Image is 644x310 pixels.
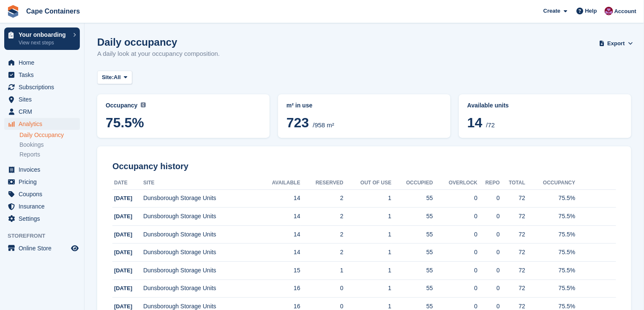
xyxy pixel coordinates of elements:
th: Date [112,176,143,190]
span: Export [608,39,625,48]
abbr: Current percentage of m² occupied [106,101,261,110]
td: Dunsborough Storage Units [143,208,257,226]
td: 1 [300,262,344,280]
td: 72 [500,189,525,208]
span: Sites [19,93,69,105]
span: [DATE] [114,195,132,201]
span: Pricing [19,176,69,188]
span: Online Store [19,242,69,254]
a: Preview store [70,243,80,253]
td: Dunsborough Storage Units [143,225,257,244]
span: /72 [486,121,495,129]
div: 0 [478,248,500,257]
td: 15 [257,262,300,280]
span: Site: [102,73,114,82]
span: Occupancy [106,102,137,109]
span: Analytics [19,118,69,130]
span: [DATE] [114,249,132,255]
td: 14 [257,208,300,226]
p: A daily look at your occupancy composition. [97,49,220,59]
a: menu [4,242,80,254]
a: menu [4,164,80,176]
td: 0 [300,280,344,298]
span: [DATE] [114,231,132,238]
span: 14 [467,115,483,130]
td: 75.5% [525,225,576,244]
td: 75.5% [525,262,576,280]
a: menu [4,106,80,118]
th: Repo [478,176,500,190]
td: 14 [257,189,300,208]
span: Create [543,7,560,15]
a: Your onboarding View next steps [4,27,80,50]
td: 72 [500,225,525,244]
td: 2 [300,244,344,262]
img: icon-info-grey-7440780725fd019a000dd9b08b2336e03edf1995a4989e88bcd33f0948082b44.svg [141,102,146,107]
th: Reserved [300,176,344,190]
td: 75.5% [525,244,576,262]
div: 0 [478,194,500,203]
td: 1 [344,208,392,226]
abbr: Current breakdown of %{unit} occupied [287,101,442,110]
div: 55 [391,212,433,221]
div: 0 [478,230,500,239]
img: stora-icon-8386f47178a22dfd0bd8f6a31ec36ba5ce8667c1dd55bd0f319d3a0aa187defe.svg [7,5,19,18]
th: Overlock [433,176,478,190]
span: Help [585,7,597,15]
td: 2 [300,189,344,208]
span: Coupons [19,188,69,200]
th: Available [257,176,300,190]
span: 723 [287,115,309,130]
td: Dunsborough Storage Units [143,244,257,262]
span: [DATE] [114,303,132,310]
span: Available units [467,102,509,109]
td: 1 [344,262,392,280]
div: 0 [433,266,478,275]
td: 14 [257,244,300,262]
div: 55 [391,194,433,203]
a: menu [4,176,80,188]
span: [DATE] [114,213,132,219]
span: All [114,73,121,82]
td: 1 [344,189,392,208]
td: 16 [257,280,300,298]
a: Reports [19,151,80,159]
th: Total [500,176,525,190]
td: 75.5% [525,189,576,208]
img: Matt Dollisson [605,7,613,15]
a: menu [4,93,80,105]
td: 2 [300,208,344,226]
th: Out of Use [344,176,392,190]
div: 0 [433,284,478,293]
td: 1 [344,280,392,298]
div: 55 [391,284,433,293]
div: 0 [433,212,478,221]
td: 72 [500,244,525,262]
a: menu [4,188,80,200]
td: 75.5% [525,208,576,226]
td: 75.5% [525,280,576,298]
p: Your onboarding [19,32,69,38]
td: Dunsborough Storage Units [143,280,257,298]
span: [DATE] [114,267,132,274]
td: 72 [500,208,525,226]
td: Dunsborough Storage Units [143,262,257,280]
a: menu [4,81,80,93]
td: 14 [257,225,300,244]
a: Daily Occupancy [19,131,80,139]
div: 55 [391,266,433,275]
th: Site [143,176,257,190]
div: 55 [391,248,433,257]
h1: Daily occupancy [97,36,220,48]
td: 1 [344,244,392,262]
div: 0 [433,248,478,257]
a: menu [4,118,80,130]
p: View next steps [19,39,69,47]
span: /958 m² [313,121,334,129]
span: Subscriptions [19,81,69,93]
span: Insurance [19,200,69,212]
span: Invoices [19,164,69,176]
a: menu [4,200,80,212]
span: Settings [19,213,69,225]
span: Tasks [19,69,69,81]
